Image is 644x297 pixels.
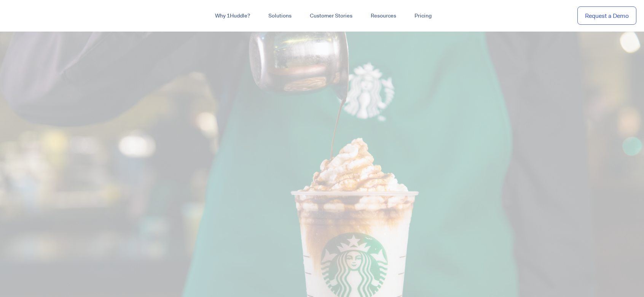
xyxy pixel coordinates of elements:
a: Pricing [405,9,441,23]
img: ... [8,8,62,23]
a: Customer Stories [301,9,362,23]
a: Why 1Huddle? [206,9,259,23]
a: Request a Demo [577,6,636,25]
a: Solutions [259,9,301,23]
a: Resources [362,9,405,23]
